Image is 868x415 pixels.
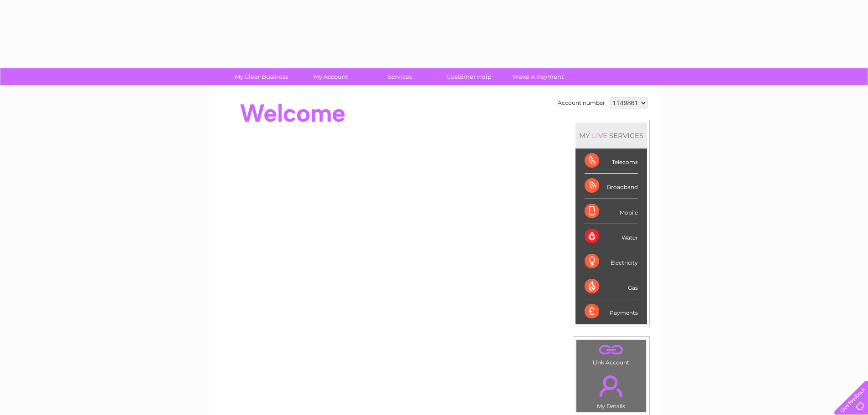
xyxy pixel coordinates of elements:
[362,68,437,85] a: Services
[590,131,609,140] div: LIVE
[293,68,368,85] a: My Account
[585,274,638,299] div: Gas
[576,368,647,412] td: My Details
[555,95,607,111] td: Account number
[585,149,638,174] div: Telecoms
[585,299,638,324] div: Payments
[501,68,576,85] a: Make A Payment
[579,342,644,358] a: .
[579,370,644,402] a: .
[585,249,638,274] div: Electricity
[224,68,299,85] a: My Clear Business
[585,224,638,249] div: Water
[575,123,647,149] div: MY SERVICES
[576,339,647,368] td: Link Account
[431,68,507,85] a: Customer Help
[585,199,638,224] div: Mobile
[585,174,638,199] div: Broadband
